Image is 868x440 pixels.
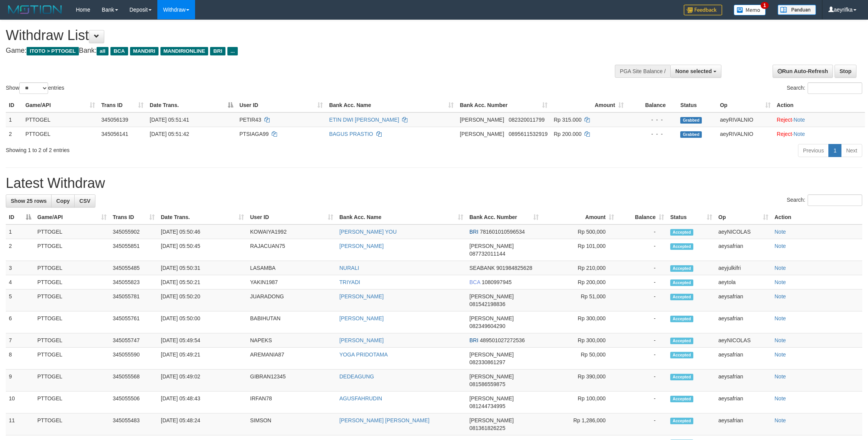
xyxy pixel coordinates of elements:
td: - [617,370,667,391]
a: Show 25 rows [6,194,52,207]
span: SEABANK [469,265,495,271]
td: PTTOGEL [22,127,98,141]
input: Search: [808,194,862,206]
th: User ID: activate to sort column ascending [236,98,326,112]
td: PTTOGEL [34,370,110,391]
a: [PERSON_NAME] [339,315,384,321]
th: Action [771,210,862,224]
span: Accepted [670,294,693,300]
a: Reject [777,131,792,137]
span: Copy 082320011799 to clipboard [509,117,544,123]
td: SIMSON [247,413,336,435]
th: Op: activate to sort column ascending [717,98,774,112]
td: 7 [6,333,34,348]
td: · [774,112,865,127]
td: - [617,261,667,275]
th: User ID: activate to sort column ascending [247,210,336,224]
a: Note [775,395,786,402]
th: Bank Acc. Number: activate to sort column ascending [457,98,551,112]
span: Copy 082349604290 to clipboard [469,323,505,329]
td: aeyRIVALNIO [717,127,774,141]
a: CSV [74,194,95,207]
span: Rp 200.000 [554,131,581,137]
td: - [617,239,667,261]
td: LASAMBA [247,261,336,275]
th: Amount: activate to sort column ascending [551,98,626,112]
td: - [617,289,667,311]
td: 345055902 [110,224,158,239]
td: 6 [6,311,34,333]
td: aeyRIVALNIO [717,112,774,127]
th: Op: activate to sort column ascending [715,210,771,224]
span: Grabbed [680,131,702,138]
td: · [774,127,865,141]
td: 345055823 [110,275,158,289]
a: Note [775,315,786,321]
td: aeysafrian [715,370,771,391]
span: [PERSON_NAME] [469,417,514,423]
span: Accepted [670,229,693,236]
a: Note [775,337,786,343]
span: BCA [110,47,128,55]
td: 345055590 [110,348,158,370]
span: [PERSON_NAME] [460,131,504,137]
td: [DATE] 05:50:21 [158,275,247,289]
td: 11 [6,413,34,435]
span: Copy 087732011144 to clipboard [469,251,505,257]
td: [DATE] 05:49:54 [158,333,247,348]
td: 345055851 [110,239,158,261]
th: Status [677,98,717,112]
span: Copy 0895611532919 to clipboard [509,131,548,137]
td: PTTOGEL [34,333,110,348]
a: Note [793,117,805,123]
a: Note [793,131,805,137]
td: aeysafrian [715,413,771,435]
td: aeyjulkifri [715,261,771,275]
img: Feedback.jpg [684,5,722,15]
td: NAPEKS [247,333,336,348]
td: - [617,348,667,370]
a: Run Auto-Refresh [773,65,833,78]
a: BAGUS PRASTIO [329,131,373,137]
td: [DATE] 05:50:31 [158,261,247,275]
td: - [617,413,667,435]
td: [DATE] 05:50:45 [158,239,247,261]
span: Copy 489501027272536 to clipboard [480,337,525,343]
th: Amount: activate to sort column ascending [542,210,617,224]
td: aeysafrian [715,391,771,413]
a: [PERSON_NAME] [339,337,384,343]
label: Search: [787,194,862,206]
span: Accepted [670,265,693,272]
td: [DATE] 05:50:46 [158,224,247,239]
td: Rp 300,000 [542,333,617,348]
td: Rp 101,000 [542,239,617,261]
span: 1 [761,2,769,9]
td: Rp 210,000 [542,261,617,275]
td: aeyNICOLAS [715,333,771,348]
a: DEDEAGUNG [339,373,374,380]
td: aeysafrian [715,289,771,311]
td: PTTOGEL [34,348,110,370]
td: Rp 51,000 [542,289,617,311]
div: PGA Site Balance / [615,65,670,78]
td: 345055483 [110,413,158,435]
td: aeysafrian [715,311,771,333]
a: Note [775,243,786,249]
td: [DATE] 05:50:20 [158,289,247,311]
td: - [617,391,667,413]
span: None selected [675,68,712,74]
td: Rp 200,000 [542,275,617,289]
span: Accepted [670,338,693,344]
td: PTTOGEL [34,311,110,333]
td: PTTOGEL [34,289,110,311]
th: Date Trans.: activate to sort column ascending [158,210,247,224]
div: - - - [630,130,674,138]
a: NURALI [339,265,359,271]
th: Trans ID: activate to sort column ascending [110,210,158,224]
td: - [617,333,667,348]
td: [DATE] 05:49:02 [158,370,247,391]
a: Next [841,144,862,157]
a: 1 [828,144,841,157]
th: Action [774,98,865,112]
td: PTTOGEL [34,224,110,239]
